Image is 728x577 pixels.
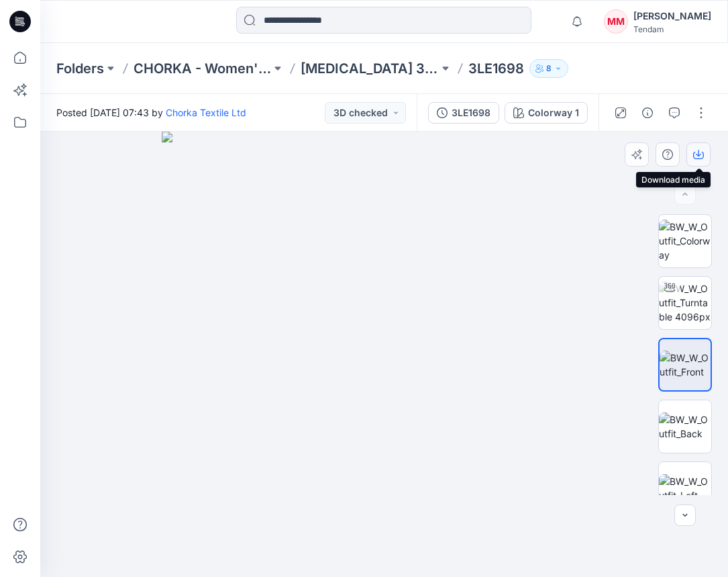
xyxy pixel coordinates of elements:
[56,59,104,78] a: Folders
[301,59,438,78] a: [MEDICAL_DATA] 3rd ROUND
[529,59,568,78] button: 8
[633,8,711,24] div: [PERSON_NAME]
[468,59,524,78] p: 3LE1698
[604,9,628,34] div: MM
[633,24,711,34] div: Tendam
[659,281,711,324] img: BW_W_Outfit_Turntable 4096px
[134,59,271,78] a: CHORKA - Women'Secret
[162,132,607,577] img: eyJhbGciOiJIUzI1NiIsImtpZCI6IjAiLCJzbHQiOiJzZXMiLCJ0eXAiOiJKV1QifQ.eyJkYXRhIjp7InR5cGUiOiJzdG9yYW...
[528,105,579,120] div: Colorway 1
[505,102,588,124] button: Colorway 1
[546,61,552,76] p: 8
[428,102,499,124] button: 3LE1698
[166,107,246,118] a: Chorka Textile Ltd
[660,351,711,379] img: BW_W_Outfit_Front
[452,105,490,120] div: 3LE1698
[659,474,711,502] img: BW_W_Outfit_Left
[659,220,711,262] img: BW_W_Outfit_Colorway
[56,105,246,120] span: Posted [DATE] 07:43 by
[637,102,658,124] button: Details
[659,412,711,441] img: BW_W_Outfit_Back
